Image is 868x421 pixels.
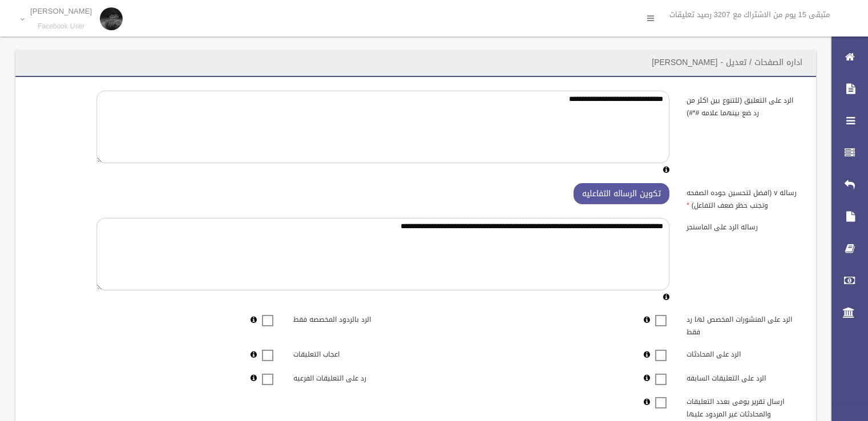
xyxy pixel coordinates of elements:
label: ارسال تقرير يومى بعدد التعليقات والمحادثات غير المردود عليها [678,392,809,421]
label: رساله الرد على الماسنجر [678,218,809,234]
p: [PERSON_NAME] [30,7,92,15]
header: اداره الصفحات / تعديل - [PERSON_NAME] [638,51,816,74]
label: رساله v (افضل لتحسين جوده الصفحه وتجنب حظر ضعف التفاعل) [678,183,809,212]
label: رد على التعليقات الفرعيه [285,369,416,384]
button: تكوين الرساله التفاعليه [574,183,669,204]
label: الرد على المنشورات المخصص لها رد فقط [678,310,809,339]
small: Facebook User [30,22,92,31]
label: الرد على المحادثات [678,345,809,361]
label: الرد بالردود المخصصه فقط [285,310,416,326]
label: الرد على التعليق (للتنوع بين اكثر من رد ضع بينهما علامه #*#) [678,91,809,119]
label: اعجاب التعليقات [285,345,416,361]
label: الرد على التعليقات السابقه [678,369,809,384]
